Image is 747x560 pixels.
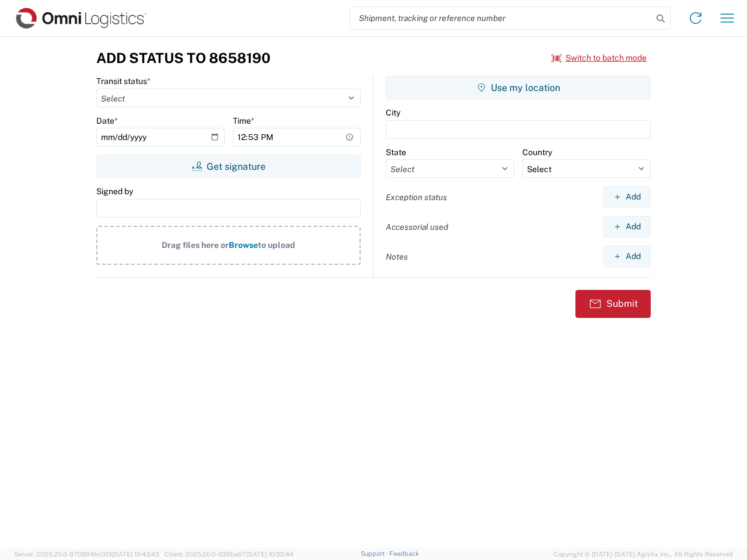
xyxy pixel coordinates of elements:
[246,551,294,558] span: [DATE] 10:52:44
[361,550,390,557] a: Support
[386,251,408,262] label: Notes
[603,246,651,267] button: Add
[165,551,294,558] span: Client: 2025.20.0-035ba07
[386,192,447,202] label: Exception status
[603,216,651,237] button: Add
[553,549,733,559] span: Copyright © [DATE]-[DATE] Agistix Inc., All Rights Reserved
[162,240,229,250] span: Drag files here or
[96,155,361,178] button: Get signature
[522,147,552,157] label: Country
[386,107,400,118] label: City
[575,290,651,318] button: Submit
[96,116,118,126] label: Date
[229,240,258,250] span: Browse
[551,48,647,68] button: Switch to batch mode
[14,551,159,558] span: Server: 2025.20.0-970904bc0f3
[389,550,419,557] a: Feedback
[386,76,651,99] button: Use my location
[258,240,295,250] span: to upload
[96,186,133,197] label: Signed by
[96,50,270,66] h3: Add Status to 8658190
[603,186,651,208] button: Add
[350,7,652,29] input: Shipment, tracking or reference number
[386,222,448,232] label: Accessorial used
[96,76,151,86] label: Transit status
[112,551,159,558] span: [DATE] 10:43:43
[233,116,254,126] label: Time
[386,147,406,157] label: State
